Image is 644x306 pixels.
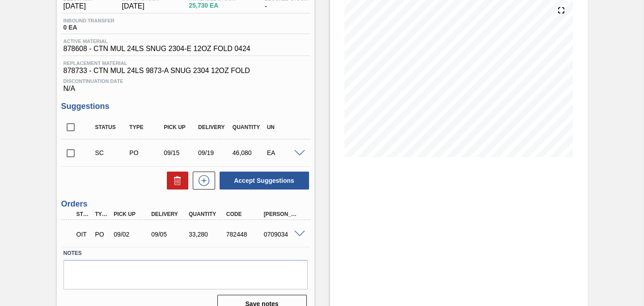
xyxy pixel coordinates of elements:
[111,231,152,238] div: 09/02/2025
[149,211,190,217] div: Delivery
[122,2,159,10] span: [DATE]
[262,211,302,217] div: [PERSON_NAME]. ID
[64,247,308,260] label: Notes
[186,231,227,238] div: 33,280
[196,124,233,130] div: Delivery
[224,231,265,238] div: 782448
[111,211,152,217] div: Pick up
[61,199,310,209] h3: Orders
[196,149,233,156] div: 09/19/2025
[64,67,308,75] span: 878733 - CTN MUL 24LS 9873-A SNUG 2304 12OZ FOLD
[188,172,215,190] div: New suggestion
[127,124,164,130] div: Type
[61,75,310,93] div: N/A
[161,149,199,156] div: 09/15/2025
[189,2,235,9] span: 25,730 EA
[64,24,114,31] span: 0 EA
[186,211,227,217] div: Quantity
[265,124,302,130] div: UN
[127,149,164,156] div: Purchase order
[220,172,309,190] button: Accept Suggestions
[162,172,188,190] div: Delete Suggestions
[215,171,310,190] div: Accept Suggestions
[93,124,130,130] div: Status
[64,39,250,44] span: Active Material
[265,149,302,156] div: EA
[93,149,130,156] div: Suggestion Created
[64,18,114,23] span: Inbound Transfer
[161,124,199,130] div: Pick up
[64,2,92,10] span: [DATE]
[74,211,93,217] div: Step
[93,231,111,238] div: Purchase order
[64,60,308,66] span: Replacement Material
[262,231,302,238] div: 0709034
[64,45,250,53] span: 878608 - CTN MUL 24LS SNUG 2304-E 12OZ FOLD 0424
[76,231,90,238] p: OIT
[93,211,111,217] div: Type
[224,211,265,217] div: Code
[230,149,267,156] div: 46,080
[230,124,267,130] div: Quantity
[74,224,93,244] div: Order in transit
[64,78,308,84] span: Discontinuation Date
[149,231,190,238] div: 09/05/2025
[61,102,310,111] h3: Suggestions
